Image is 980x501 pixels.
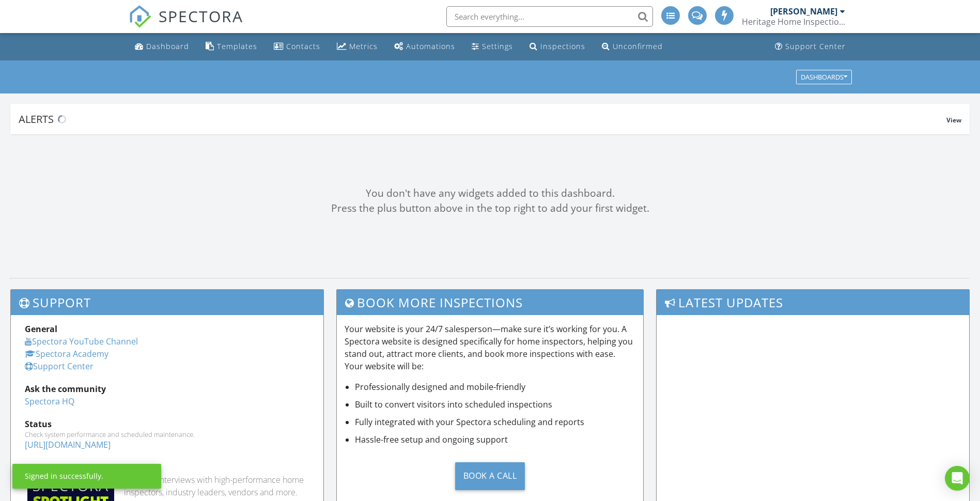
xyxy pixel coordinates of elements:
a: Metrics [333,37,382,56]
h3: Book More Inspections [337,290,643,315]
img: The Best Home Inspection Software - Spectora [129,5,151,28]
div: Heritage Home Inspections, LLC [742,17,845,27]
div: [PERSON_NAME] [770,6,837,17]
a: Support Center [771,37,850,56]
div: Settings [482,41,513,51]
div: Metrics [349,41,378,51]
div: Signed in successfully. [25,471,103,481]
a: Inspections [525,37,589,56]
div: Industry Knowledge [25,461,309,474]
div: Status [25,418,309,430]
a: [URL][DOMAIN_NAME] [25,439,111,450]
a: Dashboard [131,37,193,56]
div: You don't have any widgets added to this dashboard. [10,186,970,201]
div: Press the plus button above in the top right to add your first widget. [10,201,970,216]
a: Spectora YouTube Channel [25,336,138,347]
li: Fully integrated with your Spectora scheduling and reports [355,416,635,428]
div: Book a Call [455,462,525,490]
div: Check system performance and scheduled maintenance. [25,430,309,439]
a: Templates [201,37,261,56]
li: Professionally designed and mobile-friendly [355,381,635,393]
div: Support Center [785,41,846,51]
a: Book a Call [345,454,635,498]
div: Alerts [19,112,946,126]
span: View [946,116,961,124]
h3: Support [11,290,323,315]
p: Your website is your 24/7 salesperson—make sure it’s working for you. A Spectora website is desig... [345,323,635,372]
a: SPECTORA [129,14,243,36]
a: Unconfirmed [598,37,667,56]
li: Hassle-free setup and ongoing support [355,433,635,446]
div: Dashboard [146,41,189,51]
div: Open Intercom Messenger [945,466,970,491]
strong: General [25,323,57,335]
button: Dashboards [796,70,852,84]
a: Automations (Basic) [390,37,459,56]
h3: Latest Updates [657,290,969,315]
a: Settings [468,37,517,56]
div: Contacts [286,41,320,51]
li: Built to convert visitors into scheduled inspections [355,398,635,411]
div: Dashboards [801,73,847,81]
a: Support Center [25,361,94,372]
div: Templates [217,41,257,51]
div: Automations [406,41,455,51]
div: Inspections [540,41,585,51]
div: Ask the community [25,383,309,395]
span: SPECTORA [159,5,243,27]
div: Unconfirmed [613,41,663,51]
a: Spectora HQ [25,396,74,407]
a: Spectora Academy [25,348,108,359]
a: Contacts [270,37,324,56]
input: Search everything... [446,6,653,27]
